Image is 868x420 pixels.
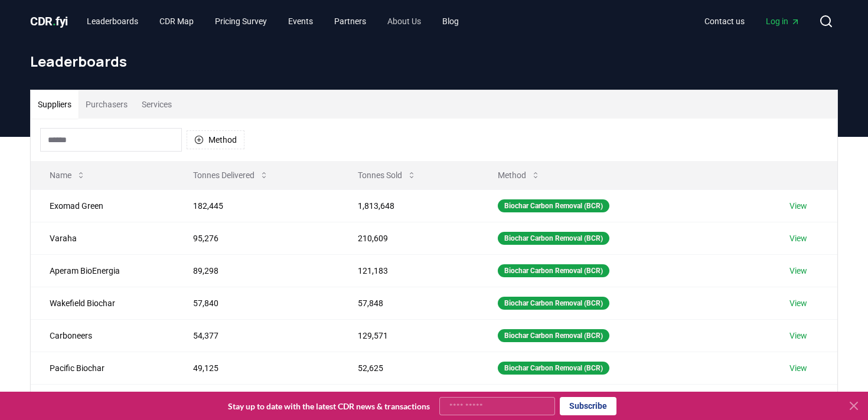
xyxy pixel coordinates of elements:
a: View [789,330,807,342]
a: Leaderboards [77,11,148,32]
span: Log in [766,15,800,27]
button: Method [187,130,244,149]
td: 182,445 [174,189,339,222]
div: Biochar Carbon Removal (BCR) [498,362,609,375]
td: 25,985 [174,384,339,416]
td: Wakefield Biochar [31,287,174,319]
a: About Us [378,11,430,32]
a: View [789,200,807,212]
div: Biochar Carbon Removal (BCR) [498,264,609,277]
nav: Main [77,11,468,32]
h1: Leaderboards [30,52,838,71]
a: Pricing Survey [205,11,276,32]
a: View [789,265,807,277]
span: . [53,14,56,28]
div: Biochar Carbon Removal (BCR) [498,232,609,245]
a: Partners [325,11,376,32]
td: 121,183 [339,254,479,287]
td: 210,609 [339,222,479,254]
td: 95,276 [174,222,339,254]
button: Services [135,90,179,119]
a: CDR.fyi [30,13,68,29]
a: CDR Map [150,11,203,32]
td: 25,985 [339,384,479,416]
a: View [789,232,807,244]
td: 49,125 [174,352,339,384]
button: Tonnes Delivered [184,163,278,187]
a: View [789,297,807,309]
span: CDR fyi [30,14,68,28]
td: 89,298 [174,254,339,287]
button: Method [488,163,550,187]
td: 1,813,648 [339,189,479,222]
a: Blog [433,11,468,32]
button: Purchasers [79,90,135,119]
div: Biochar Carbon Removal (BCR) [498,329,609,342]
div: Biochar Carbon Removal (BCR) [498,297,609,310]
td: Aperam BioEnergia [31,254,174,287]
td: 57,848 [339,287,479,319]
button: Name [40,163,95,187]
nav: Main [695,11,810,32]
a: Events [279,11,322,32]
button: Suppliers [31,90,79,119]
td: 57,840 [174,287,339,319]
td: 52,625 [339,352,479,384]
a: Log in [756,11,810,32]
td: Pacific Biochar [31,352,174,384]
td: Carboneers [31,319,174,352]
td: Varaha [31,222,174,254]
td: 54,377 [174,319,339,352]
a: Contact us [695,11,754,32]
td: Freres Biochar [31,384,174,416]
button: Tonnes Sold [348,163,426,187]
div: Biochar Carbon Removal (BCR) [498,199,609,212]
td: Exomad Green [31,189,174,222]
a: View [789,362,807,374]
td: 129,571 [339,319,479,352]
